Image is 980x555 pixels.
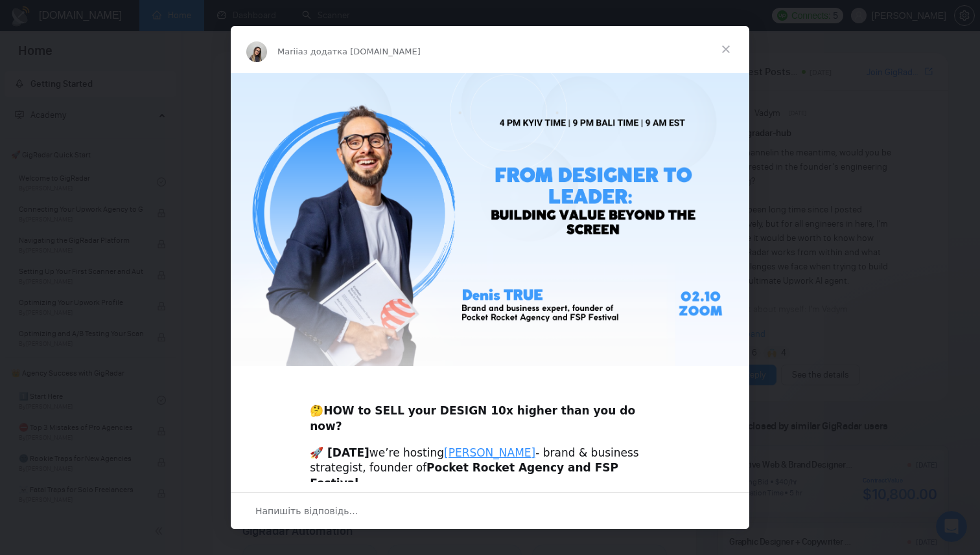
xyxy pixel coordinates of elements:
[303,47,421,56] span: з додатка [DOMAIN_NAME]
[277,47,303,56] span: Mariia
[310,388,670,434] div: 🤔
[255,503,358,519] span: Напишіть відповідь…
[310,404,635,433] b: HOW to SELL your DESIGN 10x higher than you do now?
[310,461,618,490] b: Pocket Rocket Agency and FSP Festival.
[231,492,749,529] div: Відкрити бесіду й відповісти
[703,26,749,73] span: Закрити
[444,446,535,459] a: [PERSON_NAME]
[310,446,369,459] b: 🚀 [DATE]
[246,41,267,62] img: Profile image for Mariia
[310,446,670,492] div: we’re hosting - brand & business strategist, founder of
